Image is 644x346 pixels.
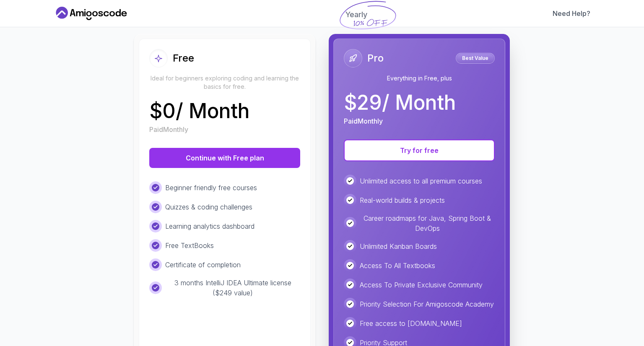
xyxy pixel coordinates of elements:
p: Ideal for beginners exploring coding and learning the basics for free. [149,74,300,91]
h2: Pro [367,52,384,65]
p: Real-world builds & projects [360,195,445,205]
p: Best Value [457,54,493,62]
p: Quizzes & coding challenges [165,202,252,212]
p: Beginner friendly free courses [165,183,257,193]
p: Paid Monthly [149,124,188,134]
button: Try for free [344,139,495,161]
p: Career roadmaps for Java, Spring Boot & DevOps [360,213,495,233]
a: Need Help? [553,8,590,18]
p: Learning analytics dashboard [165,221,254,231]
p: Certificate of completion [165,260,241,270]
p: Free access to [DOMAIN_NAME] [360,318,462,328]
p: Unlimited Kanban Boards [360,241,437,251]
p: Free TextBooks [165,240,214,250]
p: Paid Monthly [344,116,383,126]
p: Everything in Free, plus [344,74,495,83]
p: Priority Selection For Amigoscode Academy [360,299,494,309]
p: Access To All Textbooks [360,261,435,271]
h2: Free [173,52,194,65]
p: $ 0 / Month [149,101,249,121]
button: Continue with Free plan [149,148,300,168]
p: 3 months IntelliJ IDEA Ultimate license ($249 value) [165,278,300,298]
p: $ 29 / Month [344,93,456,113]
p: Unlimited access to all premium courses [360,176,482,186]
p: Access To Private Exclusive Community [360,280,483,290]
